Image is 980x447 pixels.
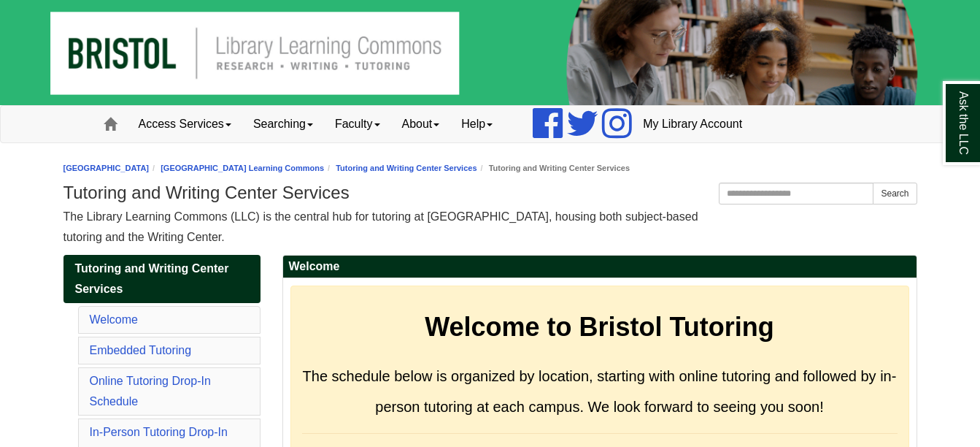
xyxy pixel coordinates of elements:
a: Faculty [324,106,391,142]
a: Searching [242,106,324,142]
h1: Tutoring and Writing Center Services [63,183,917,203]
a: Online Tutoring Drop-In Schedule [90,375,211,408]
a: Access Services [128,106,242,142]
button: Search [873,183,917,205]
a: Welcome [90,313,138,326]
a: My Library Account [632,106,753,142]
a: Tutoring and Writing Center Services [63,255,261,303]
span: Tutoring and Writing Center Services [75,262,229,295]
a: Help [450,106,503,142]
h2: Welcome [283,256,917,278]
a: [GEOGRAPHIC_DATA] Learning Commons [161,164,324,172]
a: [GEOGRAPHIC_DATA] [63,164,150,172]
span: The schedule below is organized by location, starting with online tutoring and followed by in-per... [303,368,897,415]
li: Tutoring and Writing Center Services [477,161,630,175]
a: Tutoring and Writing Center Services [336,164,477,172]
a: About [391,106,451,142]
a: Embedded Tutoring [90,344,192,356]
nav: breadcrumb [63,161,917,175]
span: The Library Learning Commons (LLC) is the central hub for tutoring at [GEOGRAPHIC_DATA], housing ... [63,210,698,243]
strong: Welcome to Bristol Tutoring [425,312,774,342]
